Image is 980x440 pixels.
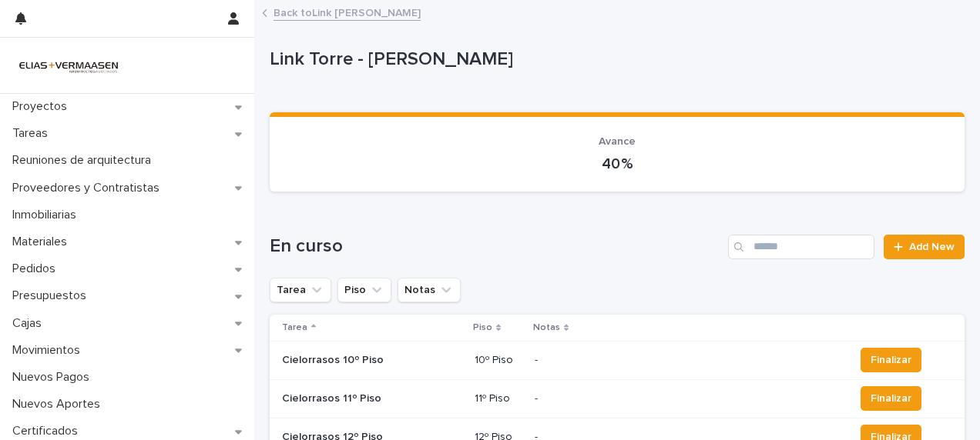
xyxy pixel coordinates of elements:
tr: Cielorrasos 10º Piso10º Piso- Finalizar [270,341,965,379]
input: Search [728,235,874,259]
p: 40 % [288,155,946,173]
p: Pedidos [6,262,68,276]
p: Tareas [6,126,60,141]
p: Cielorrasos 10º Piso [282,354,462,367]
span: Finalizar [871,391,911,406]
p: Reuniones de arquitectura [6,153,163,168]
p: Presupuestos [6,288,99,303]
p: Tarea [282,319,307,336]
button: Piso [337,278,391,302]
p: Movimientos [6,343,92,358]
p: Cielorrasos 11º Piso [282,392,462,405]
p: Certificados [6,424,90,438]
p: Materiales [6,235,79,249]
p: 11º Piso [475,392,522,405]
span: Finalizar [871,352,911,368]
h1: En curso [270,235,722,258]
p: Proveedores y Contratistas [6,181,172,195]
div: - [535,354,538,367]
img: HMeL2XKrRby6DNq2BZlM [12,50,125,81]
button: Notas [398,278,461,302]
span: Add New [909,242,955,252]
p: Piso [473,319,492,336]
p: Proyectos [6,99,79,114]
p: Notas [533,319,560,336]
p: Link Torre - [PERSON_NAME] [270,48,958,71]
button: Finalizar [861,348,921,372]
a: Add New [884,235,965,259]
button: Finalizar [861,386,921,411]
a: Back toLink [PERSON_NAME] [274,3,421,21]
p: 10º Piso [475,354,522,367]
p: Nuevos Pagos [6,370,102,385]
button: Tarea [270,278,331,302]
span: Avance [599,136,636,147]
tr: Cielorrasos 11º Piso11º Piso- Finalizar [270,379,965,418]
p: Cajas [6,316,54,331]
p: Nuevos Aportes [6,397,112,412]
div: - [535,392,538,405]
p: Inmobiliarias [6,208,89,222]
